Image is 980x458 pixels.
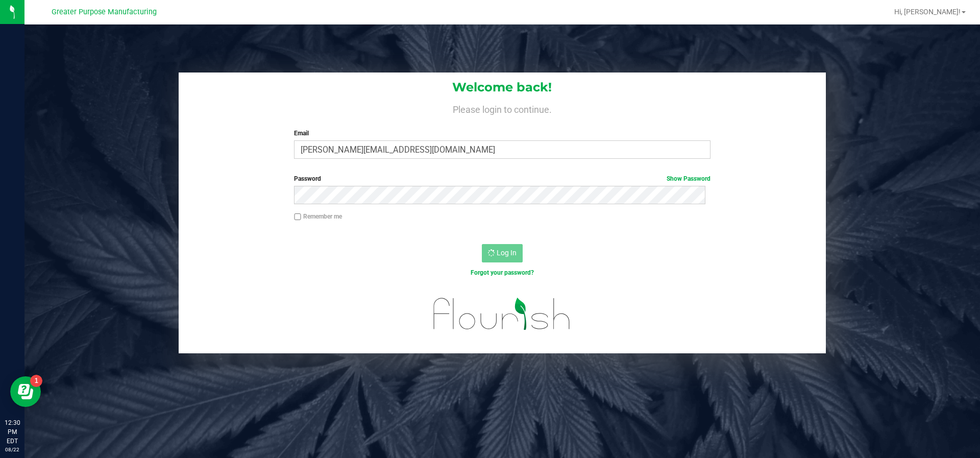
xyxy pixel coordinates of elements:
[421,288,583,340] img: flourish_logo.svg
[294,129,710,138] label: Email
[5,446,20,453] p: 08/22
[30,375,42,387] iframe: Resource center unread badge
[52,8,157,16] span: Greater Purpose Manufacturing
[497,249,517,257] span: Log In
[894,8,961,16] span: Hi, [PERSON_NAME]!
[482,244,523,262] button: Log In
[471,269,534,276] a: Forgot your password?
[179,81,826,94] h1: Welcome back!
[10,376,41,407] iframe: Resource center
[294,213,301,221] input: Remember me
[294,212,342,221] label: Remember me
[5,418,20,446] p: 12:30 PM EDT
[179,102,826,114] h4: Please login to continue.
[294,175,321,182] span: Password
[667,175,710,182] a: Show Password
